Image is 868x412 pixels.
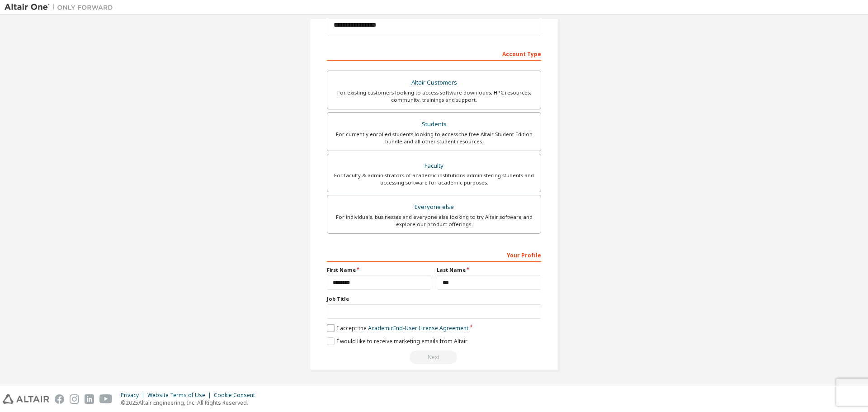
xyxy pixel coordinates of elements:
div: Everyone else [333,201,535,213]
div: Account Type [327,46,541,61]
div: Altair Customers [333,76,535,89]
img: linkedin.svg [85,394,94,404]
div: For existing customers looking to access software downloads, HPC resources, community, trainings ... [333,89,535,104]
div: Read and acccept EULA to continue [327,350,541,364]
label: I would like to receive marketing emails from Altair [327,337,467,345]
div: Your Profile [327,247,541,262]
img: youtube.svg [99,394,113,404]
div: Privacy [121,392,147,399]
a: Academic End-User License Agreement [368,324,468,332]
img: altair_logo.svg [3,394,49,404]
div: Website Terms of Use [147,392,214,399]
label: I accept the [327,324,468,332]
div: Cookie Consent [214,392,260,399]
img: facebook.svg [55,394,64,404]
div: For currently enrolled students looking to access the free Altair Student Edition bundle and all ... [333,131,535,145]
div: For individuals, businesses and everyone else looking to try Altair software and explore our prod... [333,213,535,228]
div: Faculty [333,160,535,172]
img: Altair One [5,3,118,12]
p: © 2025 Altair Engineering, Inc. All Rights Reserved. [121,399,260,407]
div: Students [333,118,535,131]
label: Last Name [437,266,541,274]
img: instagram.svg [70,394,79,404]
label: Job Title [327,295,541,303]
div: For faculty & administrators of academic institutions administering students and accessing softwa... [333,172,535,186]
label: First Name [327,266,431,274]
